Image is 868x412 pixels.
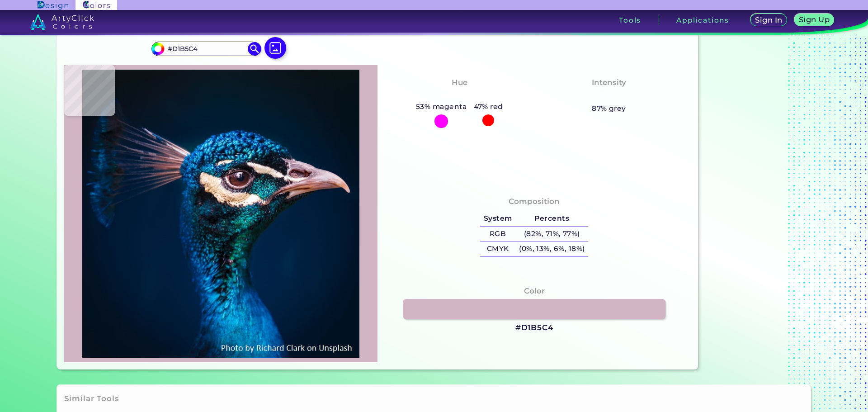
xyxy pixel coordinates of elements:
[480,242,515,256] h5: CMYK
[452,76,467,89] h4: Hue
[596,90,622,101] h3: Pale
[509,195,560,208] h4: Composition
[756,17,782,24] h5: Sign In
[515,242,588,256] h5: (0%, 13%, 6%, 18%)
[164,43,248,55] input: type color..
[796,14,833,26] a: Sign Up
[592,103,626,114] h5: 87% grey
[480,211,515,226] h5: System
[800,16,829,24] h5: Sign Up
[676,17,729,24] h3: Applications
[515,211,588,226] h5: Percents
[38,1,68,9] img: ArtyClick Design logo
[264,37,286,59] img: icon picture
[619,17,641,24] h3: Tools
[524,284,545,298] h4: Color
[515,227,588,242] h5: (82%, 71%, 77%)
[427,90,492,101] h3: Magenta-Red
[412,101,470,113] h5: 53% magenta
[64,393,119,404] h3: Similar Tools
[592,76,626,89] h4: Intensity
[248,42,261,56] img: icon search
[480,227,515,242] h5: RGB
[69,70,373,358] img: img_pavlin.jpg
[515,322,553,333] h3: #D1B5C4
[751,14,786,26] a: Sign In
[30,14,94,30] img: logo_artyclick_colors_white.svg
[470,101,507,113] h5: 47% red
[702,11,815,373] iframe: Advertisement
